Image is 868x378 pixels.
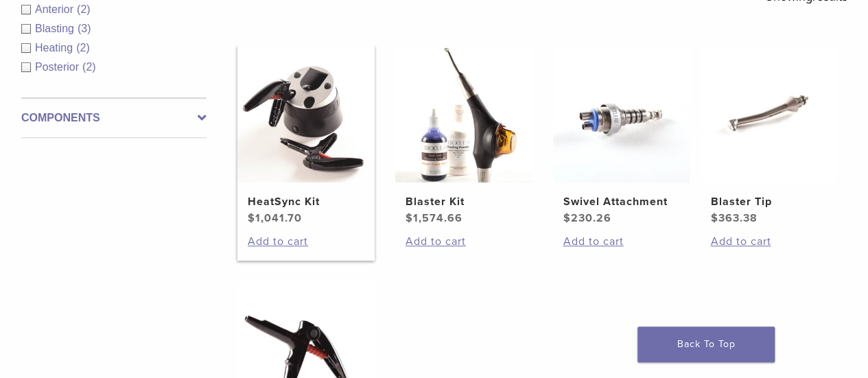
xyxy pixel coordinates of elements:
span: (3) [78,23,91,34]
span: Posterior [35,61,82,73]
span: (2) [77,3,91,15]
h2: Blaster Kit [406,193,522,210]
bdi: 230.26 [563,211,611,225]
img: Blaster Tip [700,45,837,182]
bdi: 363.38 [710,211,757,225]
span: $ [710,211,718,225]
h2: HeatSync Kit [248,193,364,210]
a: HeatSync KitHeatSync Kit $1,041.70 [237,45,375,226]
span: Anterior [35,3,77,15]
span: $ [248,211,255,225]
a: Back To Top [637,327,775,362]
a: Add to cart: “HeatSync Kit” [248,233,364,250]
img: Blaster Kit [395,45,532,182]
span: (2) [82,61,96,73]
a: Blaster KitBlaster Kit $1,574.66 [395,45,532,226]
label: Components [21,110,207,126]
h2: Swivel Attachment [563,193,680,210]
img: HeatSync Kit [237,45,375,182]
bdi: 1,574.66 [406,211,462,225]
span: $ [406,211,413,225]
span: $ [563,211,571,225]
a: Blaster TipBlaster Tip $363.38 [700,45,837,226]
h2: Blaster Tip [710,193,827,210]
a: Add to cart: “Blaster Kit” [406,233,522,250]
a: Swivel AttachmentSwivel Attachment $230.26 [553,45,690,226]
span: Blasting [35,23,78,34]
span: Heating [35,42,76,54]
a: Add to cart: “Blaster Tip” [710,233,827,250]
span: (2) [76,42,90,54]
bdi: 1,041.70 [248,211,302,225]
a: Add to cart: “Swivel Attachment” [563,233,680,250]
img: Swivel Attachment [553,45,690,182]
